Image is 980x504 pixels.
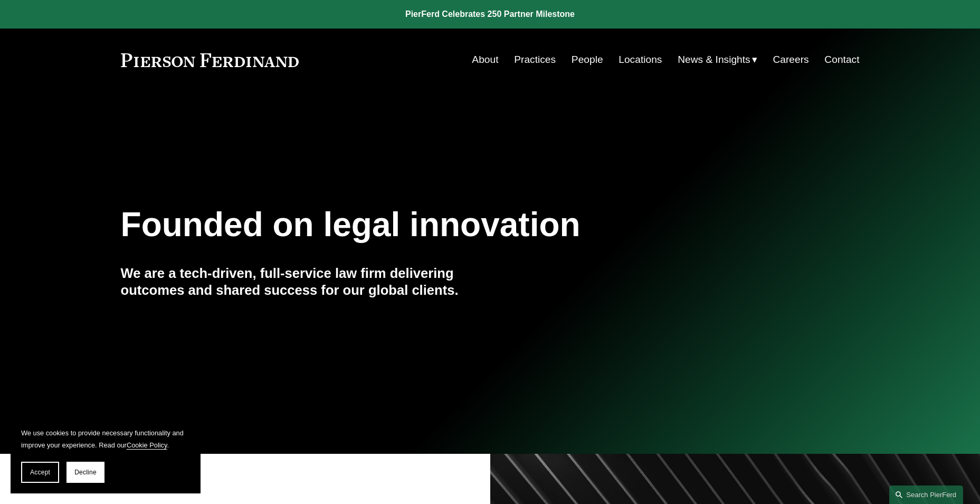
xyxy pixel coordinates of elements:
[21,462,59,483] button: Accept
[678,50,757,70] a: folder dropdown
[472,50,498,70] a: About
[30,469,50,476] span: Accept
[572,50,603,70] a: People
[889,486,963,504] a: Search this site
[74,469,97,476] span: Decline
[824,50,859,70] a: Contact
[127,441,167,449] a: Cookie Policy
[678,51,750,69] span: News & Insights
[514,50,556,70] a: Practices
[121,206,737,244] h1: Founded on legal innovation
[619,50,662,70] a: Locations
[121,265,490,299] h4: We are a tech-driven, full-service law firm delivering outcomes and shared success for our global...
[773,50,808,70] a: Careers
[66,462,104,483] button: Decline
[21,427,190,451] p: We use cookies to provide necessary functionality and improve your experience. Read our .
[11,416,201,493] section: Cookie banner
